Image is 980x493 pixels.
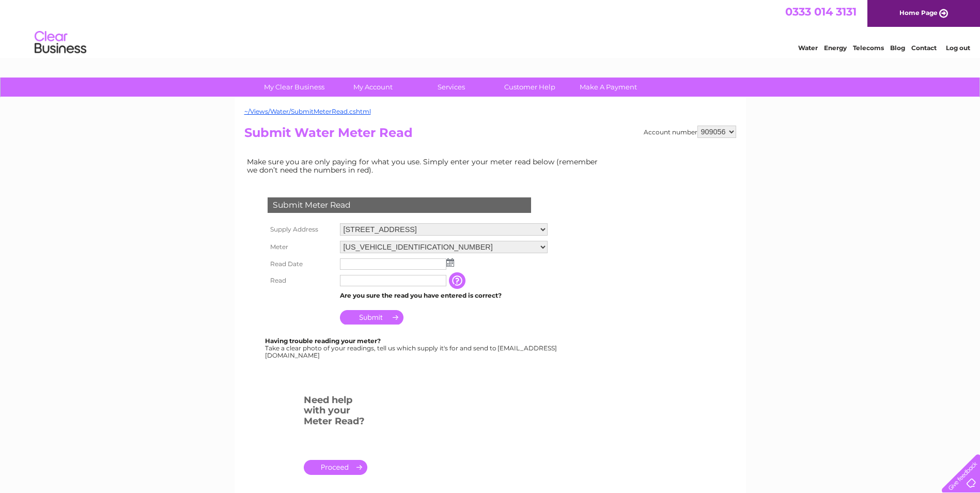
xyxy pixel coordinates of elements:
[449,272,468,289] input: Information
[824,44,847,52] a: Energy
[265,272,337,289] th: Read
[890,44,905,52] a: Blog
[330,78,415,97] a: My Account
[785,5,857,18] a: 0333 014 3131
[265,256,337,272] th: Read Date
[911,44,937,52] a: Contact
[265,221,337,238] th: Supply Address
[268,197,531,213] div: Submit Meter Read
[304,393,367,432] h3: Need help with your Meter Read?
[252,78,337,97] a: My Clear Business
[798,44,818,52] a: Water
[246,6,735,50] div: Clear Business is a trading name of Verastar Limited (registered in [GEOGRAPHIC_DATA] No. 3667643...
[244,126,736,145] h2: Submit Water Meter Read
[446,258,454,267] img: ...
[337,289,550,302] td: Are you sure the read you have entered is correct?
[853,44,884,52] a: Telecoms
[265,337,381,345] b: Having trouble reading your meter?
[487,78,572,97] a: Customer Help
[265,337,558,359] div: Take a clear photo of your readings, tell us which supply it's for and send to [EMAIL_ADDRESS][DO...
[304,460,367,475] a: .
[34,27,87,58] img: logo.png
[244,155,606,177] td: Make sure you are only paying for what you use. Simply enter your meter read below (remember we d...
[644,126,736,138] div: Account number
[265,238,337,256] th: Meter
[340,310,403,325] input: Submit
[244,107,371,115] a: ~/Views/Water/SubmitMeterRead.cshtml
[566,78,651,97] a: Make A Payment
[946,44,970,52] a: Log out
[409,78,494,97] a: Services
